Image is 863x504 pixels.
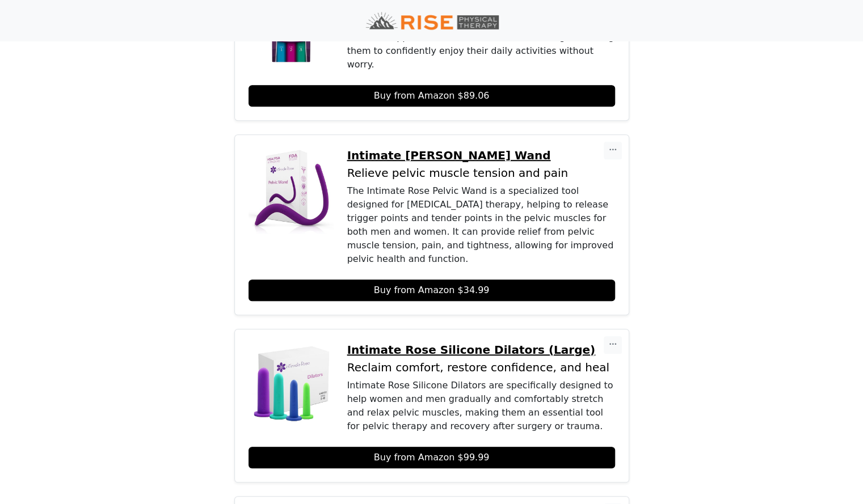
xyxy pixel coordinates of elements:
[363,11,501,31] img: Rise Physical Therapy
[347,361,615,374] p: Reclaim comfort, restore confidence, and heal
[347,149,615,162] a: Intimate [PERSON_NAME] Wand
[249,85,615,107] a: Buy from Amazon $89.06
[347,184,615,266] div: The Intimate Rose Pelvic Wand is a specialized tool designed for [MEDICAL_DATA] therapy, helping ...
[347,167,615,180] p: Relieve pelvic muscle tension and pain
[249,149,334,234] img: Intimate Rose Pelvic Wand
[249,447,615,468] a: Buy from Amazon $99.99
[347,343,615,357] a: Intimate Rose Silicone Dilators (Large)
[249,279,615,301] a: Buy from Amazon $34.99
[347,17,615,71] div: Poise Impressa Bladder Supports provide comfortable and discreet support for women with bladder l...
[249,343,334,428] img: Intimate Rose Silicone Dilators (Large)
[347,379,615,433] div: Intimate Rose Silicone Dilators are specifically designed to help women and men gradually and com...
